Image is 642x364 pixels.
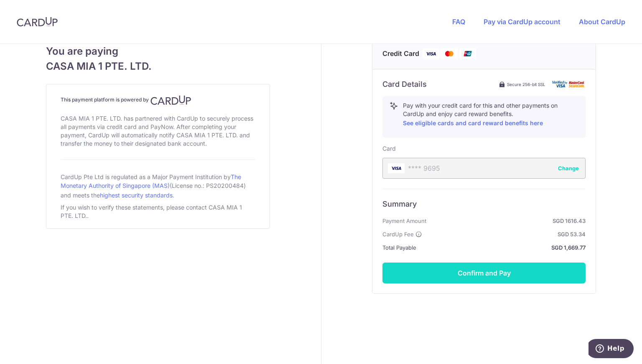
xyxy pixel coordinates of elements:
img: card secure [552,81,586,88]
span: Secure 256-bit SSL [507,81,545,88]
h6: Summary [382,199,586,209]
h6: Card Details [382,79,427,89]
strong: SGD 1,669.77 [420,243,586,253]
img: Visa [423,48,439,59]
span: Credit Card [382,48,419,59]
button: Change [558,164,579,172]
label: Card [382,144,396,153]
span: Payment Amount [382,216,426,226]
iframe: Opens a widget where you can find more information [588,339,634,360]
img: CardUp [150,95,191,105]
div: If you wish to verify these statements, please contact CASA MIA 1 PTE. LTD.. [61,202,255,222]
div: CardUp Pte Ltd is regulated as a Major Payment Institution by (License no.: PS20200484) and meets... [61,170,255,202]
span: You are paying [46,44,270,59]
strong: SGD 1616.43 [430,216,586,226]
button: Confirm and Pay [382,263,586,283]
img: Mastercard [441,48,458,59]
a: See eligible cards and card reward benefits here [403,119,543,126]
span: CASA MIA 1 PTE. LTD. [46,59,270,74]
a: Pay via CardUp account [484,18,560,26]
strong: SGD 53.34 [425,229,586,239]
a: FAQ [452,18,465,26]
span: Total Payable [382,243,416,253]
h4: This payment platform is powered by [61,95,255,105]
span: CardUp Fee [382,229,414,239]
img: CardUp [17,17,58,27]
div: CASA MIA 1 PTE. LTD. has partnered with CardUp to securely process all payments via credit card a... [61,113,255,149]
img: Union Pay [459,48,476,59]
a: highest security standards [100,192,173,199]
a: About CardUp [579,18,625,26]
p: Pay with your credit card for this and other payments on CardUp and enjoy card reward benefits. [403,101,578,128]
